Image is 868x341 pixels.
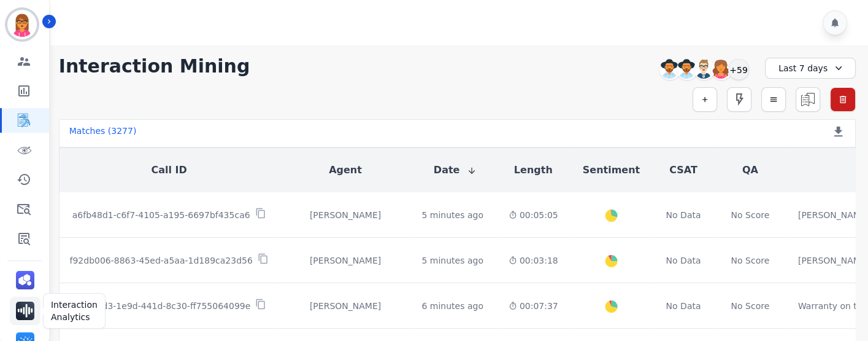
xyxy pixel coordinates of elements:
button: CSAT [669,163,697,178]
div: 6 minutes ago [421,300,483,312]
div: [PERSON_NAME] [289,300,402,312]
p: f92db006-8863-45ed-a5aa-1d189ca23d56 [70,254,253,267]
div: [PERSON_NAME] [289,254,402,267]
p: a6fb48d1-c6f7-4105-a195-6697bf435ca6 [72,209,250,221]
div: +59 [728,59,749,80]
div: [PERSON_NAME] [289,209,402,221]
div: No Data [664,209,702,221]
button: Agent [329,163,362,178]
div: No Score [731,254,769,267]
p: 7511dfd3-1e9d-441d-8c30-ff755064099e [72,300,250,312]
button: Date [434,163,477,178]
div: Matches ( 3277 ) [69,125,137,142]
button: Sentiment [583,163,640,178]
div: 00:03:18 [509,254,558,267]
div: No Data [664,300,702,312]
button: QA [742,163,758,178]
div: No Data [664,254,702,267]
img: Bordered avatar [7,10,37,39]
button: Call ID [152,163,187,178]
div: 00:07:37 [509,300,558,312]
h1: Interaction Mining [59,55,250,77]
div: 5 minutes ago [421,209,483,221]
button: Length [514,163,553,178]
div: 00:05:05 [509,209,558,221]
div: 5 minutes ago [421,254,483,267]
div: No Score [731,300,769,312]
div: No Score [731,209,769,221]
div: Last 7 days [765,58,856,79]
